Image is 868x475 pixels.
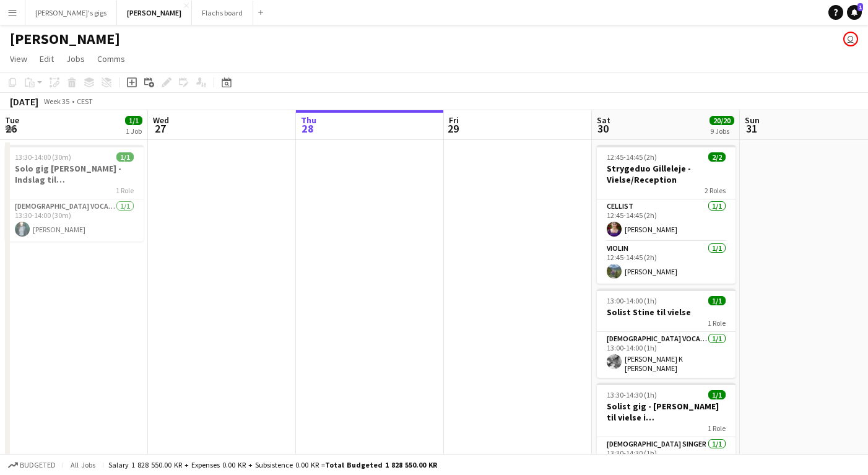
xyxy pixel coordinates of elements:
div: CEST [77,97,93,106]
span: Total Budgeted 1 828 550.00 KR [325,460,437,469]
app-user-avatar: Asger Søgaard Hajslund [843,32,858,46]
div: 1 Job [126,126,142,136]
span: Sun [745,115,760,126]
button: Flachs board [192,1,253,25]
a: 1 [847,5,862,20]
span: 1 Role [116,186,134,195]
a: View [5,51,32,67]
div: [DATE] [10,95,38,108]
span: Edit [40,53,54,64]
button: Budgeted [6,458,58,472]
a: Jobs [61,51,90,67]
span: View [10,53,27,64]
h1: [PERSON_NAME] [10,30,120,48]
span: 20/20 [710,116,734,125]
span: 13:00-14:00 (1h) [607,296,657,305]
span: 1 [857,3,863,11]
span: Tue [5,115,19,126]
span: 1 Role [708,318,726,328]
span: Budgeted [20,461,56,469]
h3: Solist Stine til vielse [597,307,736,318]
span: 2/2 [708,152,726,162]
span: 30 [595,121,610,136]
span: 27 [151,121,169,136]
span: Wed [153,115,169,126]
span: 1/1 [708,390,726,399]
a: Edit [35,51,59,67]
button: [PERSON_NAME]'s gigs [25,1,117,25]
span: 13:30-14:00 (30m) [15,152,71,162]
span: Jobs [66,53,85,64]
button: [PERSON_NAME] [117,1,192,25]
span: Week 35 [41,97,72,106]
app-card-role: [DEMOGRAPHIC_DATA] Vocal + Piano1/113:30-14:00 (30m)[PERSON_NAME] [5,199,144,242]
span: All jobs [68,460,98,469]
h3: Solist gig - [PERSON_NAME] til vielse i [GEOGRAPHIC_DATA] [597,401,736,423]
app-job-card: 13:30-14:00 (30m)1/1Solo gig [PERSON_NAME] - Indslag til [GEOGRAPHIC_DATA]1 Role[DEMOGRAPHIC_DATA... [5,145,144,242]
span: 1 Role [708,424,726,433]
span: 13:30-14:30 (1h) [607,390,657,399]
app-job-card: 12:45-14:45 (2h)2/2Strygeduo Gilleleje - Vielse/Reception2 RolesCellist1/112:45-14:45 (2h)[PERSON... [597,145,736,284]
app-job-card: 13:00-14:00 (1h)1/1Solist Stine til vielse1 Role[DEMOGRAPHIC_DATA] Vocal + guitar1/113:00-14:00 (... [597,289,736,378]
app-card-role: Cellist1/112:45-14:45 (2h)[PERSON_NAME] [597,199,736,242]
span: 1/1 [125,116,142,125]
app-card-role: Violin1/112:45-14:45 (2h)[PERSON_NAME] [597,242,736,284]
span: Thu [301,115,316,126]
app-card-role: [DEMOGRAPHIC_DATA] Vocal + guitar1/113:00-14:00 (1h)[PERSON_NAME] K [PERSON_NAME] [597,332,736,378]
span: 12:45-14:45 (2h) [607,152,657,162]
h3: Strygeduo Gilleleje - Vielse/Reception [597,163,736,185]
span: Fri [449,115,459,126]
span: Comms [97,53,125,64]
span: Sat [597,115,610,126]
span: 28 [299,121,316,136]
div: Salary 1 828 550.00 KR + Expenses 0.00 KR + Subsistence 0.00 KR = [108,460,437,469]
span: 2 Roles [705,186,726,195]
h3: Solo gig [PERSON_NAME] - Indslag til [GEOGRAPHIC_DATA] [5,163,144,185]
span: 29 [447,121,459,136]
span: 1/1 [708,296,726,305]
span: 26 [3,121,19,136]
span: 1/1 [116,152,134,162]
div: 9 Jobs [710,126,734,136]
a: Comms [92,51,130,67]
span: 31 [743,121,760,136]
